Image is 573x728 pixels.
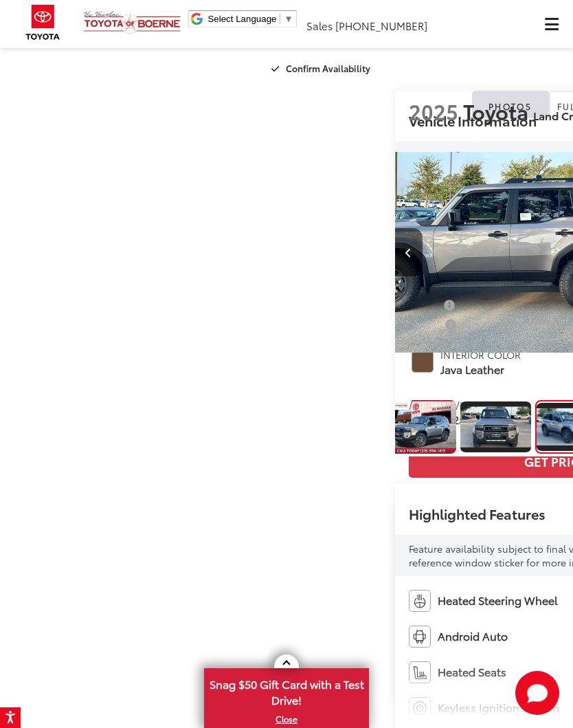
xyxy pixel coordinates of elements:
[515,671,559,715] svg: Start Chat
[409,626,431,648] img: Android Auto
[409,590,431,612] img: Heated Steering Wheel
[284,14,293,24] span: ▼
[463,96,533,126] span: Toyota
[460,400,530,454] a: Expand Photo 1
[386,400,456,454] a: Expand Photo 0
[409,96,458,126] span: 2025
[335,18,427,33] span: [PHONE_NUMBER]
[205,670,368,712] span: Snag $50 Gift Card with a Test Drive!
[207,14,276,24] span: Select Language
[286,62,370,74] span: Confirm Availability
[409,661,431,683] img: Heated Seats
[395,228,423,276] button: Previous image
[438,593,558,608] span: Heated Steering Wheel
[280,14,280,24] span: ​
[385,400,456,454] img: 2025 Toyota Land Cruiser Land Cruiser
[306,18,333,33] span: Sales
[515,671,559,715] button: Toggle Chat Window
[472,91,549,118] a: Photos
[207,14,293,24] a: Select Language​
[264,56,381,80] button: Confirm Availability
[438,628,508,644] span: Android Auto
[83,10,181,34] img: Vic Vaughan Toyota of Boerne
[409,506,546,521] h2: Highlighted Features
[460,407,531,448] img: 2025 Toyota Land Cruiser Land Cruiser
